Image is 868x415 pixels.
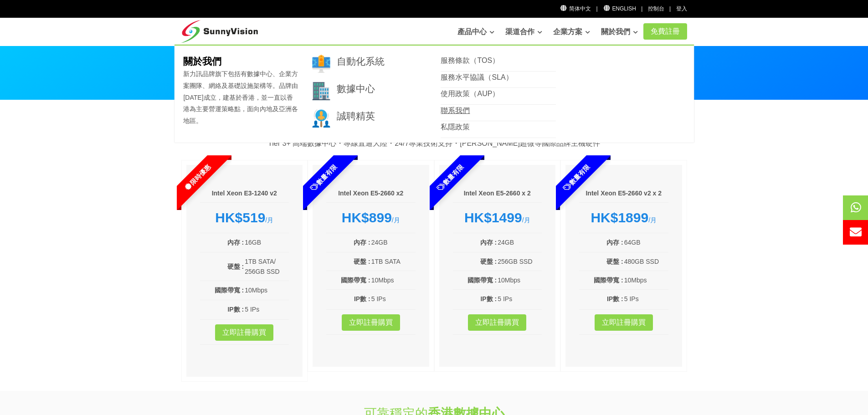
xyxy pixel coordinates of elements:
td: 10Mbps [624,275,668,286]
a: English [603,5,636,12]
a: 服務條款（TOS） [441,56,499,64]
td: 10Mbps [371,275,416,286]
td: 24GB [371,237,416,248]
td: 1TB SATA/ 256GB SSD [244,256,289,277]
b: IP數 : [480,295,497,302]
td: 5 IPs [244,304,289,315]
a: 立即註冊購買 [342,314,400,331]
td: 1TB SATA [371,256,416,267]
h6: Intel Xeon E5-2660 v2 x 2 [579,189,668,198]
strong: HK$1899 [591,210,648,225]
img: 003-research.png [312,109,330,128]
a: 免費註冊 [643,23,687,40]
b: 硬盤 : [227,263,244,270]
a: 聯系我們 [441,107,470,114]
strong: HK$519 [215,210,265,225]
span: 限時優惠 [159,139,235,216]
a: 控制台 [648,5,664,12]
b: 關於我們 [183,56,221,67]
li: | [641,5,642,13]
div: /月 [579,210,668,226]
a: 立即註冊購買 [468,314,526,331]
a: 關於我們 [601,23,638,41]
div: /月 [326,210,416,226]
a: 企業方案 [553,23,590,41]
b: IP數 : [607,295,623,302]
a: 數據中心 [337,83,375,94]
td: 5 IPs [497,293,542,304]
td: 24GB [497,237,542,248]
img: 002-town.png [312,82,330,100]
td: 16GB [244,237,289,248]
b: IP數 : [227,306,244,313]
td: 256GB SSD [497,256,542,267]
td: 10Mbps [497,275,542,286]
a: 立即註冊購買 [595,314,653,331]
a: 服務水平協議（SLA） [441,73,513,81]
td: 480GB SSD [624,256,668,267]
img: 001-brand.png [312,55,330,73]
a: 简体中文 [560,5,591,12]
b: 內存 : [227,239,244,246]
a: 自動化系統 [337,56,385,67]
strong: HK$1499 [464,210,522,225]
b: 硬盤 : [480,258,497,265]
a: 私隱政策 [441,123,470,131]
p: Tier 3+ 高端數據中心・專線直通大陸・24/7專業技術支持・[PERSON_NAME]超微等國際品牌主機硬件 [181,138,687,149]
td: 5 IPs [624,293,668,304]
span: 數量有限 [285,139,362,216]
a: 誠聘精英 [337,111,375,121]
strong: HK$899 [342,210,392,225]
a: 渠道合作 [505,23,542,41]
li: | [596,5,597,13]
h6: Intel Xeon E5-2660 x2 [326,189,416,198]
a: 登入 [676,5,687,12]
b: 內存 : [480,239,497,246]
div: /月 [200,210,289,226]
span: 數量有限 [411,139,488,216]
h6: Intel Xeon E5-2660 x 2 [453,189,542,198]
td: 5 IPs [371,293,416,304]
a: 使用政策（AUP） [441,90,499,97]
b: 國際帶寬 : [215,287,244,294]
a: 產品中心 [457,23,494,41]
li: | [669,5,671,13]
span: 數量有限 [538,139,615,216]
a: 立即註冊購買 [215,324,273,341]
b: IP數 : [354,295,370,302]
div: 關於我們 [175,45,694,143]
b: 國際帶寬 : [341,277,370,284]
td: 64GB [624,237,668,248]
b: 內存 : [606,239,623,246]
h6: Intel Xeon E3-1240 v2 [200,189,289,198]
b: 硬盤 : [354,258,370,265]
b: 內存 : [354,239,370,246]
b: 硬盤 : [606,258,623,265]
td: 10Mbps [244,285,289,296]
b: 國際帶寬 : [594,277,623,284]
div: /月 [453,210,542,226]
b: 國際帶寬 : [467,277,497,284]
span: 新力訊品牌旗下包括有數據中心、企業方案團隊、網絡及基礎設施架構等。品牌由[DATE]成立，建基於香港，並一直以香港為主要營運策略點，面向內地及亞洲各地區。 [183,70,298,124]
